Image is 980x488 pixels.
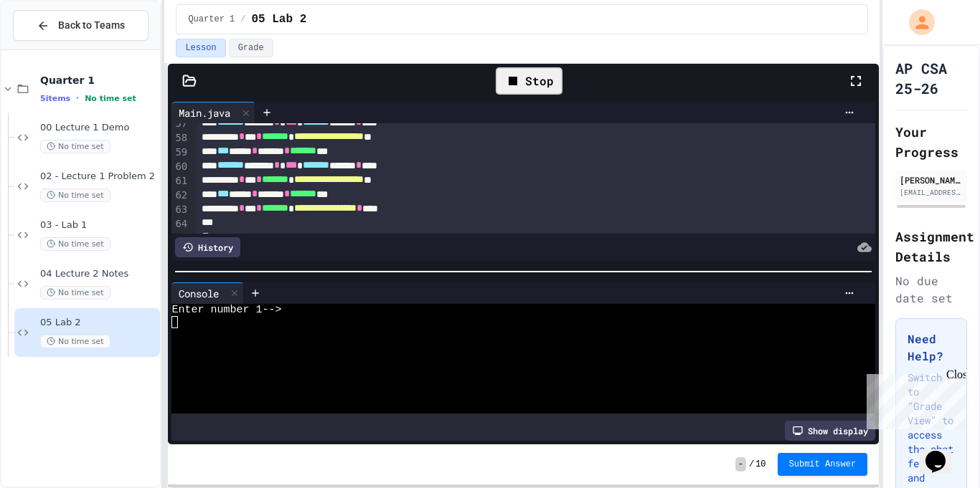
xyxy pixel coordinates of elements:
span: 5 items [40,94,70,103]
h2: Your Progress [895,122,967,162]
span: 02 - Lecture 1 Problem 2 [40,171,157,183]
div: History [175,237,240,257]
iframe: chat widget [861,368,966,429]
div: 57 [171,117,189,131]
div: My Account [894,6,938,39]
span: No time set [85,94,136,103]
button: Grade [229,39,273,57]
span: / [240,14,245,25]
span: Quarter 1 [188,14,235,25]
span: / [749,459,754,470]
div: Console [171,282,244,304]
span: No time set [40,140,110,153]
div: 61 [171,174,189,188]
div: 65 [171,231,189,246]
div: Main.java [171,102,255,123]
div: Main.java [171,105,237,120]
span: 03 - Lab 1 [40,219,157,231]
button: Lesson [176,39,225,57]
span: - [735,457,746,472]
button: Back to Teams [13,10,149,41]
div: No due date set [895,272,967,307]
button: Submit Answer [778,453,868,476]
h2: Assignment Details [895,226,967,267]
div: Chat with us now!Close [6,6,99,91]
div: 58 [171,131,189,145]
div: 59 [171,145,189,160]
span: 00 Lecture 1 Demo [40,122,157,134]
iframe: chat widget [920,431,966,474]
div: [EMAIL_ADDRESS][PERSON_NAME][DOMAIN_NAME] [900,187,963,198]
div: 63 [171,203,189,217]
div: 64 [171,217,189,231]
span: • [76,92,79,104]
div: Show display [785,421,875,441]
span: 04 Lecture 2 Notes [40,268,157,280]
span: Enter number 1--> [171,304,281,316]
span: No time set [40,335,110,348]
span: Back to Teams [58,18,125,33]
div: Stop [496,67,562,95]
span: Submit Answer [789,459,857,470]
div: 62 [171,188,189,203]
span: 05 Lab 2 [251,11,306,28]
div: Console [171,286,226,301]
span: Quarter 1 [40,74,157,87]
span: No time set [40,286,110,300]
span: No time set [40,188,110,202]
h3: Need Help? [908,330,955,365]
div: [PERSON_NAME] [900,173,963,186]
div: 60 [171,160,189,174]
span: 10 [755,459,765,470]
span: 05 Lab 2 [40,317,157,329]
span: No time set [40,237,110,251]
h1: AP CSA 25-26 [895,58,967,98]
